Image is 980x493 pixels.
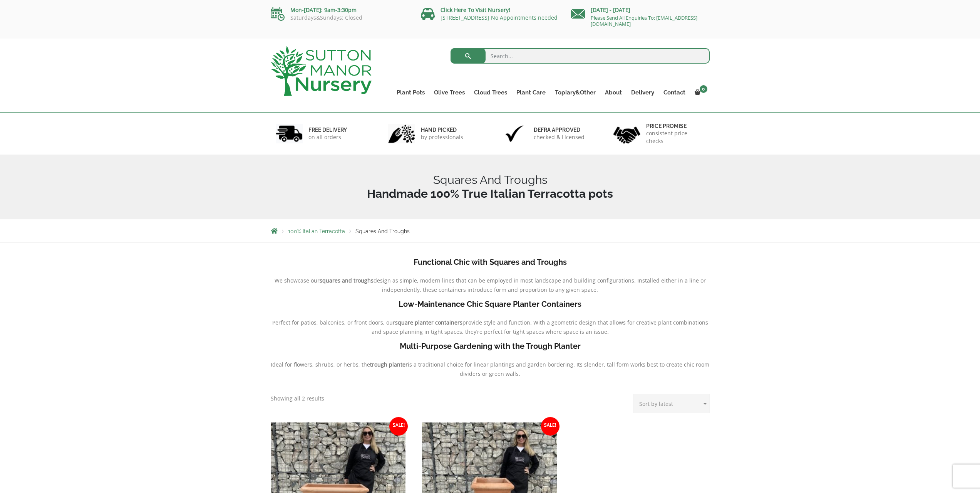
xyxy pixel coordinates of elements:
[501,124,528,143] img: 3.jpg
[469,87,512,98] a: Cloud Trees
[441,14,558,21] a: [STREET_ADDRESS] No Appointments needed
[600,87,627,98] a: About
[372,319,708,335] span: provide style and function. With a geometric design that allows for creative plant combinations a...
[271,15,409,21] p: Saturdays&Sundays: Closed
[414,257,567,267] b: Functional Chic with Squares and Troughs
[534,133,585,141] p: checked & Licensed
[408,361,709,377] span: is a traditional choice for linear plantings and garden bordering. Its slender, tall form works b...
[659,87,690,98] a: Contact
[627,87,659,98] a: Delivery
[421,133,463,141] p: by professionals
[571,5,710,15] p: [DATE] - [DATE]
[690,87,710,98] a: 0
[355,228,410,234] span: Squares And Troughs
[271,394,324,403] p: Showing all 2 results
[392,87,429,98] a: Plant Pots
[534,126,585,133] h6: Defra approved
[550,87,600,98] a: Topiary&Other
[400,342,581,351] b: Multi-Purpose Gardening with the Trough Planter
[399,300,581,309] b: Low-Maintenance Chic Square Planter Containers
[646,123,705,130] h6: Price promise
[441,6,510,13] a: Click Here To Visit Nursery!
[541,417,560,436] span: Sale!
[271,228,710,234] nav: Breadcrumbs
[308,126,347,133] h6: FREE DELIVERY
[388,124,415,143] img: 2.jpg
[271,173,710,201] h1: Squares And Troughs
[308,133,347,141] p: on all orders
[429,87,469,98] a: Olive Trees
[389,417,408,436] span: Sale!
[395,319,462,326] b: square planter containers
[451,48,710,64] input: Search...
[276,124,303,143] img: 1.jpg
[271,361,370,368] span: Ideal for flowers, shrubs, or herbs, the
[370,361,408,368] b: trough planter
[646,130,705,145] p: consistent price checks
[633,394,710,413] select: Shop order
[613,122,640,145] img: 4.jpg
[271,46,372,96] img: logo
[512,87,550,98] a: Plant Care
[421,126,463,133] h6: hand picked
[374,277,706,293] span: design as simple, modern lines that can be employed in most landscape and building configurations...
[591,14,697,27] a: Please Send All Enquiries To: [EMAIL_ADDRESS][DOMAIN_NAME]
[320,277,374,284] b: squares and troughs
[275,277,320,284] span: We showcase our
[288,228,345,234] a: 100% Italian Terracotta
[272,319,395,326] span: Perfect for patios, balconies, or front doors, our
[700,85,707,93] span: 0
[271,5,409,15] p: Mon-[DATE]: 9am-3:30pm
